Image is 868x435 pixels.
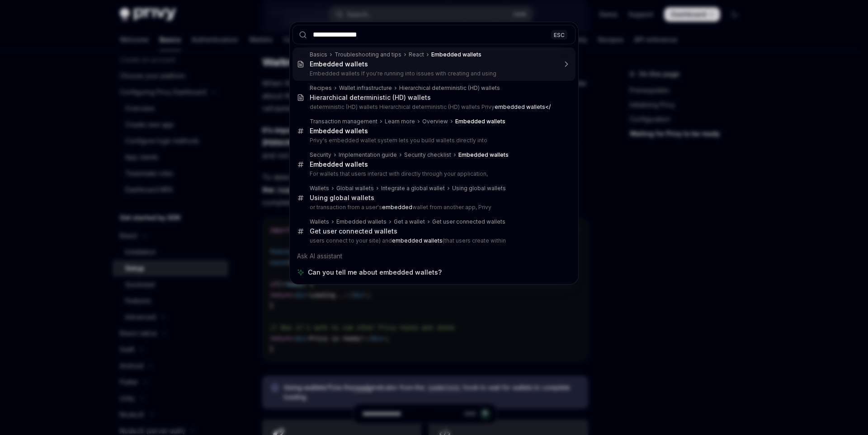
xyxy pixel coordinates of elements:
b: Embedded wallets [310,127,368,135]
div: Security [310,151,331,159]
div: Global wallets [336,185,374,192]
div: Get a wallet [394,218,425,225]
p: deterministic (HD) wallets Hierarchical deterministic (HD) wallets Privy [310,103,557,111]
b: Embedded wallets [310,160,368,168]
div: Using global wallets [310,194,374,202]
b: embedded [382,204,412,210]
div: Recipes [310,84,332,92]
div: Hierarchical deterministic (HD) wallets [310,94,431,102]
b: Embedded wallets [431,51,481,58]
div: Wallets [310,218,329,225]
p: Embedded wallets If you're running into issues with creating and using [310,70,557,77]
div: Wallet infrastructure [339,84,392,92]
div: Overview [422,118,448,125]
div: ESC [551,30,567,39]
b: Embedded wallets [310,60,368,68]
div: Transaction management [310,118,377,125]
div: Embedded wallets [336,218,387,225]
p: users connect to your site) and (that users create within [310,237,557,244]
div: Troubleshooting and tips [335,51,401,58]
p: For wallets that users interact with directly through your application, [310,170,557,178]
b: embedded wallets [392,237,443,244]
div: Using global wallets [452,185,506,192]
div: Wallets [310,185,329,192]
span: Can you tell me about embedded wallets? [308,268,442,277]
div: Integrate a global wallet [381,185,445,192]
p: Privy's embedded wallet system lets you build wallets directly into [310,137,557,144]
div: Security checklist [404,151,451,159]
b: embedded wallets</ [495,103,551,110]
b: Embedded wallets [455,118,505,125]
div: React [409,51,424,58]
div: Basics [310,51,327,58]
b: Embedded wallets [458,151,509,158]
div: Get user connected wallets [310,227,397,235]
div: Ask AI assistant [292,248,576,264]
div: Hierarchical deterministic (HD) wallets [399,84,500,92]
div: Get user connected wallets [432,218,505,225]
div: Learn more [385,118,415,125]
p: or transaction from a user's wallet from another app, Privy [310,204,557,211]
div: Implementation guide [339,151,397,159]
